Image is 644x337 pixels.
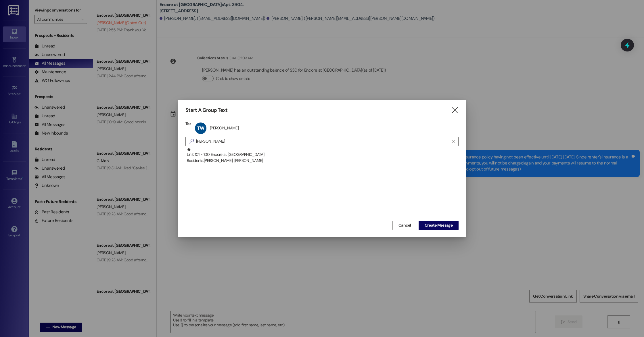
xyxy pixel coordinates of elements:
[419,221,459,230] button: Create Message
[451,107,459,113] i: 
[449,137,458,146] button: Clear text
[187,148,459,164] div: Unit: 101 - 100 Encore at [GEOGRAPHIC_DATA]
[425,222,453,228] span: Create Message
[210,125,239,131] div: [PERSON_NAME]
[185,121,191,126] h3: To:
[185,107,227,114] h3: Start A Group Text
[398,222,411,228] span: Cancel
[185,148,459,162] div: Unit: 101 - 100 Encore at [GEOGRAPHIC_DATA]Residents:[PERSON_NAME], [PERSON_NAME]
[187,158,459,164] div: Residents: [PERSON_NAME], [PERSON_NAME]
[392,221,417,230] button: Cancel
[196,137,449,145] input: Search for any contact or apartment
[452,139,455,144] i: 
[197,125,204,131] span: TW
[187,138,196,144] i: 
